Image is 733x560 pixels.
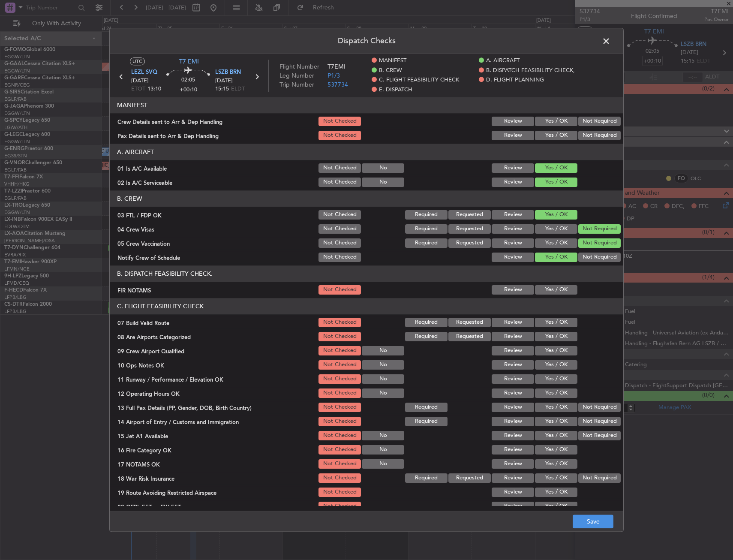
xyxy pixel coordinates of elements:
button: Yes / OK [535,117,577,126]
button: Yes / OK [535,178,577,187]
button: Not Required [578,238,621,248]
button: Yes / OK [535,346,577,355]
button: Yes / OK [535,403,577,412]
button: Yes / OK [535,285,577,295]
button: Yes / OK [535,459,577,469]
button: Not Required [578,253,621,262]
button: Yes / OK [535,238,577,248]
button: Yes / OK [535,163,577,173]
button: Yes / OK [535,417,577,426]
button: Not Required [578,131,621,140]
button: Not Required [578,417,621,426]
button: Yes / OK [535,332,577,341]
button: Not Required [578,431,621,440]
button: Yes / OK [535,360,577,370]
button: Yes / OK [535,488,577,497]
header: Dispatch Checks [110,28,623,54]
button: Yes / OK [535,473,577,483]
button: Yes / OK [535,388,577,398]
button: Yes / OK [535,445,577,455]
button: Not Required [578,117,621,126]
button: Yes / OK [535,131,577,140]
button: Save [573,515,613,529]
button: Yes / OK [535,318,577,327]
button: Yes / OK [535,374,577,384]
button: Yes / OK [535,253,577,262]
button: Not Required [578,473,621,483]
button: Yes / OK [535,431,577,440]
button: Yes / OK [535,224,577,234]
button: Not Required [578,403,621,412]
button: Yes / OK [535,210,577,220]
button: Yes / OK [535,502,577,511]
button: Not Required [578,224,621,234]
